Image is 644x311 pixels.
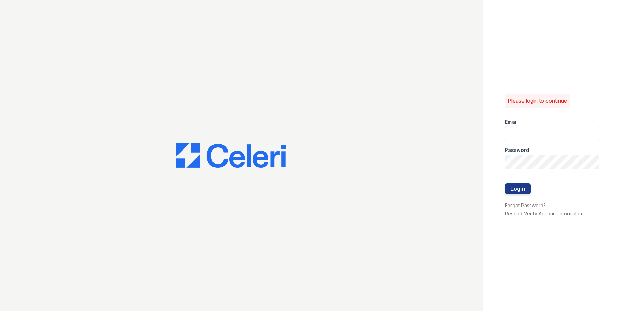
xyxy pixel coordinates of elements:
a: Resend Verify Account Information [505,211,584,216]
img: CE_Logo_Blue-a8612792a0a2168367f1c8372b55b34899dd931a85d93a1a3d3e32e68fde9ad4.png [176,143,286,168]
a: Forgot Password? [505,202,546,208]
label: Email [505,119,518,125]
label: Password [505,147,529,154]
p: Please login to continue [508,97,567,105]
button: Login [505,183,531,194]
